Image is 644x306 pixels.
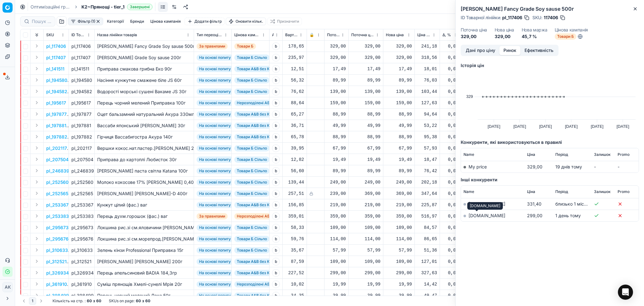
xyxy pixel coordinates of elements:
[97,77,191,83] div: Насіння кунжутне смажене біле JS 60г
[46,156,69,163] button: pl_207504
[197,77,233,83] span: На основі попиту
[46,190,68,197] button: pl_252565
[234,134,275,140] span: Товари А&B без КД
[33,76,41,84] button: Expand
[555,152,568,157] span: Період
[462,46,499,55] button: Дані про ціну
[46,247,68,253] button: pl_310633
[351,88,380,95] div: 139,00
[46,236,69,242] button: pl_295676
[618,285,633,300] div: Open Intercom Messenger
[46,224,69,231] p: pl_295673
[33,54,41,61] button: Expand
[104,18,126,25] button: Категорії
[272,76,280,84] span: b
[417,111,437,117] div: 94,64
[234,168,269,174] span: Товари Б Сільпо
[46,168,69,174] button: pl_246839
[33,178,41,186] button: Expand
[46,179,69,185] button: pl_252560
[234,77,269,83] span: Товари Б Сільпо
[234,43,256,49] span: Товари Б
[46,66,64,72] p: pl_141511
[285,88,304,95] div: 76,62
[71,134,92,140] div: pl_197882
[442,100,458,106] div: 0,00
[46,54,66,61] p: pl_117407
[234,156,269,163] span: Товари Б Сільпо
[33,31,41,39] button: Expand all
[469,201,505,207] a: [DOMAIN_NAME]
[226,18,266,25] button: Оновити кільк.
[617,124,629,129] text: [DATE]
[522,33,547,40] dd: 45,7 %
[234,179,269,185] span: Товари Б Сільпо
[285,111,304,117] div: 65,27
[33,42,41,50] button: Expand
[46,122,66,129] button: pl_197881
[46,202,69,208] p: pl_253367
[234,145,269,151] span: Товари Б Сільпо
[591,124,603,129] text: [DATE]
[33,110,41,118] button: Expand
[128,18,147,25] button: Бренди
[197,156,233,163] span: На основі попиту
[33,235,41,242] button: Expand
[272,42,280,50] span: b
[46,43,66,49] button: pl_117406
[442,88,458,95] div: 0,00
[522,28,547,32] dt: Нова маржа
[327,43,346,49] div: 329,00
[417,168,437,174] div: 76,42
[31,4,71,10] a: Оптимізаційні групи
[234,122,275,129] span: Товари А&B без КД
[285,66,304,72] div: 12,51
[442,66,458,72] div: 0,00
[386,100,412,106] div: 159,00
[327,111,346,117] div: 88,99
[386,32,404,37] span: Нова ціна
[33,224,41,231] button: Expand
[96,298,101,303] strong: 60
[29,297,36,305] button: 1
[33,133,41,140] button: Expand
[272,190,280,197] span: b
[33,212,41,220] button: Expand
[234,88,269,95] span: Товари Б Сільпо
[33,144,41,152] button: Expand
[461,177,639,183] h5: Інші конкуренти
[514,124,526,129] text: [DATE]
[327,190,346,197] div: 239,00
[442,145,458,151] div: 0,00
[464,152,474,157] span: Name
[488,124,500,129] text: [DATE]
[591,161,615,173] td: -
[594,152,611,157] span: Залишок
[87,298,92,303] strong: 60
[272,32,274,37] span: Атрибут товару
[234,100,294,106] span: Нерозподілені АБ за попитом
[197,134,233,140] span: На основі попиту
[442,111,458,117] div: 0,00
[555,164,582,169] span: 19 днів тому
[46,213,69,219] button: pl_253383
[71,168,92,174] div: pl_246839
[97,190,191,197] div: [PERSON_NAME] [PERSON_NAME]-D 400г
[46,292,69,299] button: pl_398499
[197,190,233,197] span: На основі попиту
[442,134,458,140] div: 0,00
[71,145,92,151] div: pl_202117
[272,65,280,73] span: b
[461,28,487,32] dt: Поточна ціна
[33,156,41,163] button: Expand
[351,77,380,83] div: 89,99
[527,152,535,157] span: Ціна
[197,66,233,72] span: На основі попиту
[46,77,67,83] button: pl_194580
[351,54,380,61] div: 329,00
